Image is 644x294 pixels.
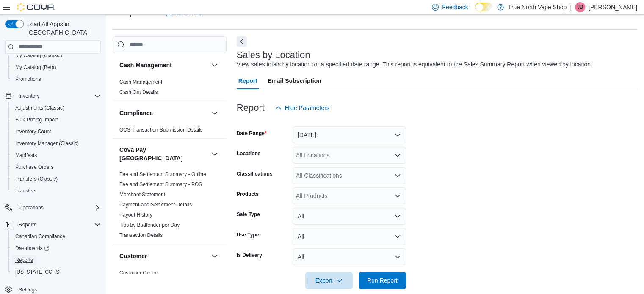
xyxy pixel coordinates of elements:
[237,50,310,60] h3: Sales by Location
[19,286,37,293] span: Settings
[119,126,203,133] span: OCS Transaction Submission Details
[12,74,101,84] span: Promotions
[113,125,227,138] div: Compliance
[15,64,56,71] span: My Catalog (Beta)
[237,231,259,238] label: Use Type
[119,79,162,85] span: Cash Management
[119,252,208,260] button: Customer
[570,2,572,12] p: |
[119,181,202,187] a: Fee and Settlement Summary - POS
[119,202,192,208] a: Payment and Settlement Details
[508,2,567,12] p: True North Vape Shop
[12,50,66,60] a: My Catalog (Classic)
[119,89,158,96] span: Cash Out Details
[119,222,180,228] a: Tips by Budtender per Day
[15,91,101,101] span: Inventory
[12,174,61,184] a: Transfers (Classic)
[237,36,247,47] button: Next
[15,220,101,230] span: Reports
[15,233,65,240] span: Canadian Compliance
[12,243,101,253] span: Dashboards
[17,3,55,11] img: Cova
[12,255,36,265] a: Reports
[210,251,220,261] button: Customer
[119,109,208,117] button: Compliance
[15,164,54,170] span: Purchase Orders
[119,89,158,95] a: Cash Out Details
[119,232,163,239] span: Transaction Details
[15,203,101,213] span: Operations
[293,248,406,265] button: All
[12,162,57,172] a: Purchase Orders
[119,269,158,276] span: Customer Queue
[15,176,58,182] span: Transfers (Classic)
[119,191,165,198] span: Merchant Statement
[119,61,172,69] h3: Cash Management
[12,243,53,253] a: Dashboards
[8,149,104,161] button: Manifests
[237,170,273,177] label: Classifications
[394,192,401,199] button: Open list of options
[12,174,101,184] span: Transfers (Classic)
[237,211,260,218] label: Sale Type
[8,126,104,137] button: Inventory Count
[367,276,398,285] span: Run Report
[285,104,329,112] span: Hide Parameters
[442,3,468,11] span: Feedback
[8,185,104,197] button: Transfers
[12,103,68,113] a: Adjustments (Classic)
[119,270,158,276] a: Customer Queue
[15,91,43,101] button: Inventory
[12,255,101,265] span: Reports
[12,150,101,160] span: Manifests
[119,79,162,85] a: Cash Management
[12,267,63,277] a: [US_STATE] CCRS
[119,171,206,178] span: Fee and Settlement Summary - Online
[237,103,265,113] h3: Report
[12,126,101,137] span: Inventory Count
[119,146,208,162] button: Cova Pay [GEOGRAPHIC_DATA]
[237,191,259,198] label: Products
[12,267,101,277] span: Washington CCRS
[8,231,104,242] button: Canadian Compliance
[8,114,104,126] button: Bulk Pricing Import
[15,128,51,135] span: Inventory Count
[119,232,163,238] a: Transaction Details
[8,161,104,173] button: Purchase Orders
[475,3,493,11] input: Dark Mode
[15,76,41,82] span: Promotions
[305,272,353,289] button: Export
[8,102,104,114] button: Adjustments (Classic)
[394,172,401,179] button: Open list of options
[293,126,406,143] button: [DATE]
[394,152,401,159] button: Open list of options
[119,109,153,117] h3: Compliance
[119,201,192,208] span: Payment and Settlement Details
[15,52,62,59] span: My Catalog (Classic)
[119,127,203,133] a: OCS Transaction Submission Details
[119,192,165,198] a: Merchant Statement
[119,252,147,260] h3: Customer
[577,2,583,12] span: JB
[8,73,104,85] button: Promotions
[12,231,101,242] span: Canadian Compliance
[15,187,36,194] span: Transfers
[12,115,61,125] a: Bulk Pricing Import
[19,221,36,228] span: Reports
[119,61,208,69] button: Cash Management
[8,173,104,185] button: Transfers (Classic)
[2,219,104,231] button: Reports
[12,138,101,148] span: Inventory Manager (Classic)
[15,269,59,275] span: [US_STATE] CCRS
[237,150,261,157] label: Locations
[12,150,40,160] a: Manifests
[210,60,220,70] button: Cash Management
[268,72,321,89] span: Email Subscription
[119,212,152,218] span: Payout History
[15,104,64,111] span: Adjustments (Classic)
[15,116,58,123] span: Bulk Pricing Import
[359,272,406,289] button: Run Report
[238,72,257,89] span: Report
